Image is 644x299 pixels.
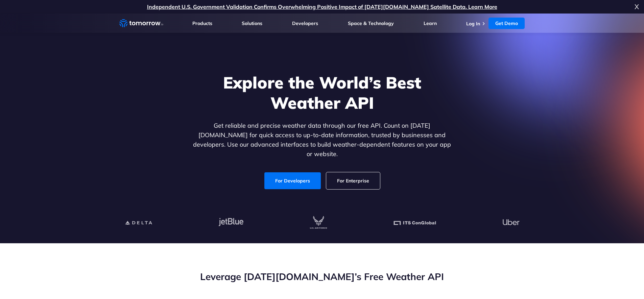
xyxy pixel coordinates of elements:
a: Developers [292,20,318,26]
a: Log In [466,21,480,27]
a: Independent U.S. Government Validation Confirms Overwhelming Positive Impact of [DATE][DOMAIN_NAM... [147,3,497,10]
a: Get Demo [488,18,525,29]
a: For Enterprise [326,172,380,189]
h1: Explore the World’s Best Weather API [192,72,453,113]
a: Home link [119,18,163,28]
a: Solutions [242,20,262,26]
a: Learn [424,20,437,26]
a: For Developers [264,172,321,189]
p: Get reliable and precise weather data through our free API. Count on [DATE][DOMAIN_NAME] for quic... [192,121,453,159]
a: Products [192,20,212,26]
h2: Leverage [DATE][DOMAIN_NAME]’s Free Weather API [119,270,525,283]
a: Space & Technology [348,20,394,26]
